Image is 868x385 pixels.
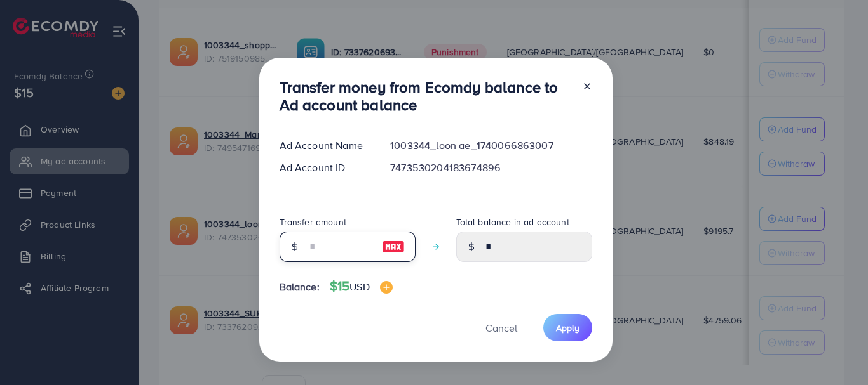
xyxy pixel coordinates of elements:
[485,321,517,335] span: Cancel
[380,138,602,153] div: 1003344_loon ae_1740066863007
[269,160,381,175] div: Ad Account ID
[269,138,381,153] div: Ad Account Name
[330,278,393,294] h4: $15
[470,314,533,341] button: Cancel
[556,322,580,334] span: Apply
[280,78,572,115] h3: Transfer money from Ecomdy balance to Ad account balance
[456,216,569,228] label: Total balance in ad account
[382,239,405,254] img: image
[349,280,369,294] span: USD
[380,160,602,175] div: 7473530204183674896
[814,328,858,375] iframe: Chat
[280,216,346,228] label: Transfer amount
[543,314,592,341] button: Apply
[280,280,320,294] span: Balance:
[380,281,393,294] img: image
